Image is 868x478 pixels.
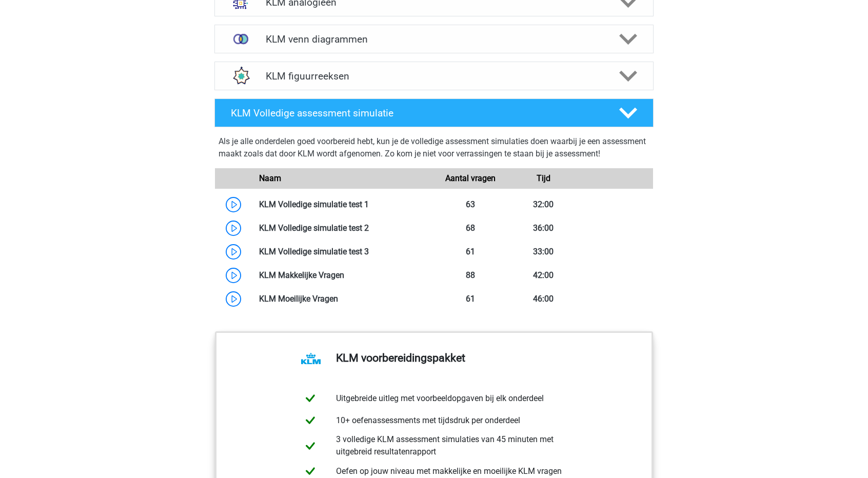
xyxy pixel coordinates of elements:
[251,222,434,234] div: KLM Volledige simulatie test 2
[266,33,602,45] h4: KLM venn diagrammen
[227,63,254,89] img: figuurreeksen
[251,198,434,211] div: KLM Volledige simulatie test 1
[227,26,254,52] img: venn diagrammen
[251,293,434,305] div: KLM Moeilijke Vragen
[434,172,507,185] div: Aantal vragen
[251,172,434,185] div: Naam
[210,62,658,90] a: figuurreeksen KLM figuurreeksen
[266,70,602,82] h4: KLM figuurreeksen
[210,98,658,127] a: KLM Volledige assessment simulatie
[210,25,658,53] a: venn diagrammen KLM venn diagrammen
[251,269,434,282] div: KLM Makkelijke Vragen
[219,135,649,164] div: Als je alle onderdelen goed voorbereid hebt, kun je de volledige assessment simulaties doen waarb...
[231,107,602,119] h4: KLM Volledige assessment simulatie
[507,172,580,185] div: Tijd
[251,246,434,258] div: KLM Volledige simulatie test 3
